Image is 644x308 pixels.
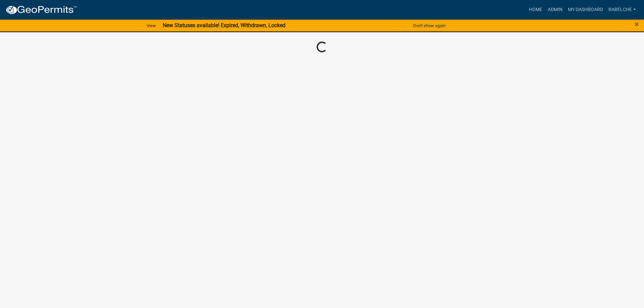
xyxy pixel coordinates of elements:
[526,3,545,16] a: Home
[163,22,285,28] strong: New Statuses available! Expired, Withdrawn, Locked
[606,3,639,16] a: babelche
[144,20,159,31] a: View
[545,3,565,16] a: Admin
[635,20,639,28] button: Close
[565,3,606,16] a: My Dashboard
[411,20,448,31] button: Don't show again
[635,19,639,29] span: ×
